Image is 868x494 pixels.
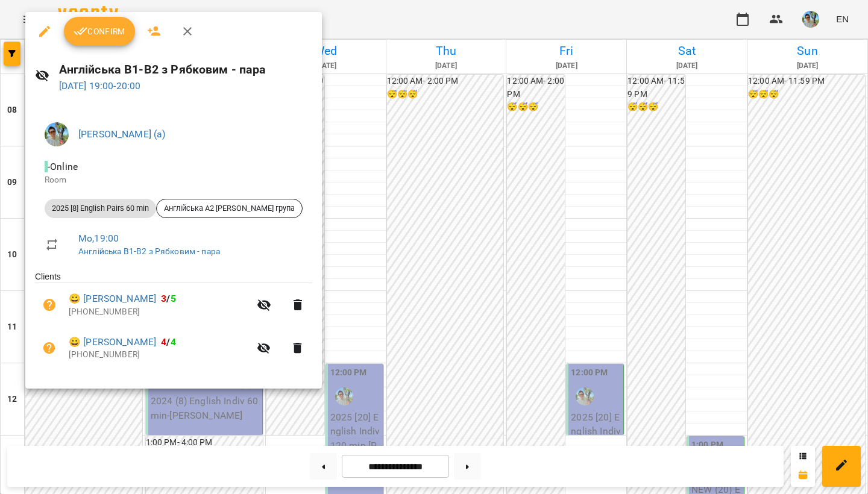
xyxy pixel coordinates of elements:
a: Mo , 19:00 [78,233,119,244]
span: 4 [171,336,176,348]
span: 4 [161,336,166,348]
span: 2025 [8] English Pairs 60 min [45,203,156,214]
button: Unpaid. Bill the attendance? [35,290,64,319]
span: 3 [161,293,166,304]
span: Англійська А2 [PERSON_NAME] група [157,203,302,214]
a: 😀 [PERSON_NAME] [69,335,156,349]
a: 😀 [PERSON_NAME] [69,292,156,306]
a: [DATE] 19:00-20:00 [59,80,141,92]
img: 744843a61c413a071730a266d875f08e.JPG [45,122,69,146]
a: [PERSON_NAME] (а) [78,128,166,140]
a: Англійська В1-В2 з Рябковим - пара [78,246,220,256]
span: - Online [45,161,80,172]
button: Confirm [64,17,135,46]
p: [PHONE_NUMBER] [69,349,250,361]
span: Confirm [74,24,125,39]
b: / [161,336,175,348]
ul: Clients [35,270,312,374]
b: / [161,293,175,304]
h6: Англійська В1-В2 з Рябковим - пара [59,60,312,79]
button: Unpaid. Bill the attendance? [35,334,64,363]
div: Англійська А2 [PERSON_NAME] група [156,199,303,218]
p: Room [45,174,303,186]
span: 5 [171,293,176,304]
p: [PHONE_NUMBER] [69,306,250,318]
